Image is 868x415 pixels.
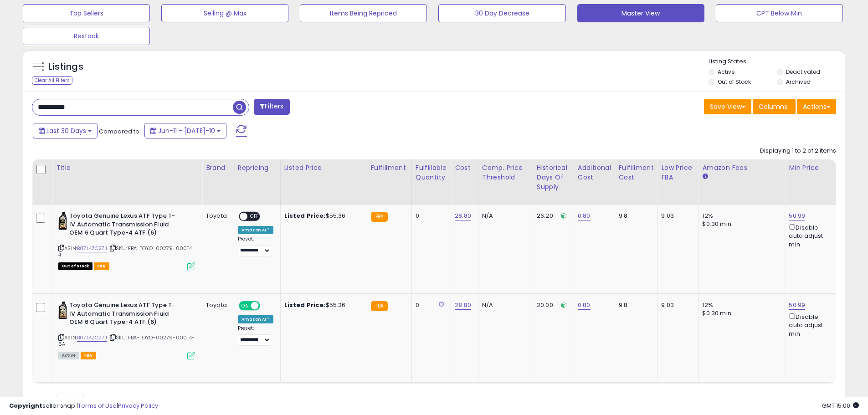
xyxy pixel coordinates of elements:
b: Listed Price: [284,211,326,220]
div: Min Price [789,163,836,173]
span: | SKU: FBA-TOYO-00279-000T4-4 [58,245,195,258]
span: OFF [247,213,262,220]
div: N/A [482,212,526,220]
div: ASIN: [58,301,195,359]
div: Toyota [206,301,227,309]
div: Title [56,163,198,173]
img: 41xzIP5Wd+L._SL40_.jpg [58,212,67,230]
span: FBA [94,262,109,270]
button: Save View [704,99,751,114]
a: 50.99 [789,301,805,310]
span: Jun-11 - [DATE]-10 [158,126,215,135]
div: Disable auto adjust min [789,312,832,338]
small: Amazon Fees. [702,173,708,181]
span: OFF [259,302,273,310]
div: Fulfillable Quantity [416,163,447,182]
div: Preset: [238,325,273,346]
button: Filters [254,99,289,115]
div: Preset: [238,236,273,256]
div: Cost [455,163,474,173]
b: Toyota Genuine Lexus ATF Type T-IV Automatic Transmission Fluid OEM 6 Quart Type-4 ATF (6) [69,212,180,240]
span: Last 30 Days [46,126,86,135]
span: All listings currently available for purchase on Amazon [58,352,79,359]
div: N/A [482,301,526,309]
div: 0 [416,301,444,309]
div: Historical Days Of Supply [537,163,570,192]
span: ON [240,302,251,310]
div: Amazon AI * [238,315,273,323]
div: Brand [206,163,230,173]
div: 12% [702,301,778,309]
div: Additional Cost [578,163,611,182]
div: Comp. Price Threshold [482,163,529,182]
button: Items Being Repriced [300,4,427,22]
div: $55.36 [284,212,360,220]
div: seller snap | | [9,402,158,410]
a: 28.80 [455,211,471,220]
div: Listed Price [284,163,363,173]
span: All listings that are currently out of stock and unavailable for purchase on Amazon [58,262,92,270]
button: Restock [23,27,150,45]
b: Toyota Genuine Lexus ATF Type T-IV Automatic Transmission Fluid OEM 6 Quart Type-4 ATF (6) [69,301,180,329]
div: Amazon AI * [238,226,273,234]
h5: Listings [48,61,83,73]
a: Terms of Use [78,401,117,410]
span: FBA [81,352,96,359]
a: 50.99 [789,211,805,220]
label: Out of Stock [718,78,751,86]
div: 9.03 [661,301,691,309]
span: Columns [759,102,787,111]
div: 9.8 [619,301,651,309]
div: Low Price FBA [661,163,694,182]
div: 12% [702,212,778,220]
small: FBA [371,301,388,311]
button: Top Sellers [23,4,150,22]
a: 28.80 [455,301,471,310]
span: | SKU: FBA-TOYO-00279-000T4-6A [58,334,195,348]
strong: Copyright [9,401,42,410]
div: Repricing [238,163,277,173]
a: 0.80 [578,301,591,310]
div: 26.20 [537,212,567,220]
label: Active [718,68,734,76]
div: Fulfillment Cost [619,163,654,182]
button: Last 30 Days [33,123,98,138]
div: $0.30 min [702,220,778,228]
div: 0 [416,212,444,220]
button: 30 Day Decrease [438,4,565,22]
div: Clear All Filters [32,76,72,85]
div: Fulfillment [371,163,408,173]
a: Privacy Policy [118,401,158,410]
button: Columns [753,99,796,114]
p: Listing States: [709,57,845,66]
span: 2025-08-10 15:00 GMT [822,401,859,410]
img: 41xzIP5Wd+L._SL40_.jpg [58,301,67,319]
button: CPT Below Min [716,4,843,22]
a: B07L4ZC27J [77,334,107,342]
label: Deactivated [786,68,820,76]
button: Master View [577,4,704,22]
div: $0.30 min [702,309,778,318]
label: Archived [786,78,811,86]
div: 9.03 [661,212,691,220]
button: Jun-11 - [DATE]-10 [144,123,226,138]
div: 9.8 [619,212,651,220]
div: Disable auto adjust min [789,222,832,249]
div: Amazon Fees [702,163,781,173]
b: Listed Price: [284,301,326,309]
button: Selling @ Max [161,4,288,22]
div: Toyota [206,212,227,220]
span: Show: entries [39,396,104,405]
div: Displaying 1 to 2 of 2 items [760,147,836,155]
a: 0.80 [578,211,591,220]
div: 20.00 [537,301,567,309]
small: FBA [371,212,388,222]
a: B07L4ZC27J [77,245,107,252]
div: $55.36 [284,301,360,309]
div: ASIN: [58,212,195,269]
span: Compared to: [99,127,141,136]
button: Actions [797,99,836,114]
